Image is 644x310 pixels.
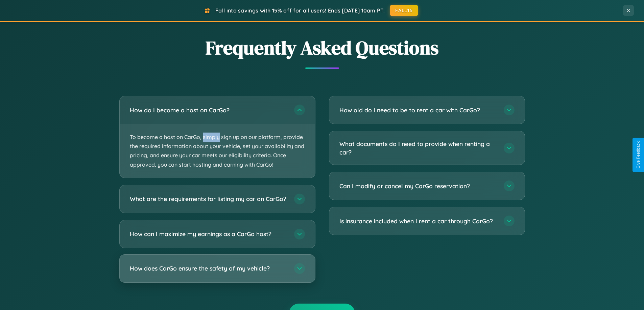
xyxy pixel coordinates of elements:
[119,35,525,61] h2: Frequently Asked Questions
[339,140,497,156] h3: What documents do I need to provide when renting a car?
[339,182,497,190] h3: Can I modify or cancel my CarGo reservation?
[120,124,315,178] p: To become a host on CarGo, simply sign up on our platform, provide the required information about...
[130,264,287,273] h3: How does CarGo ensure the safety of my vehicle?
[215,7,385,14] span: Fall into savings with 15% off for all users! Ends [DATE] 10am PT.
[339,217,497,225] h3: Is insurance included when I rent a car through CarGo?
[130,195,287,203] h3: What are the requirements for listing my car on CarGo?
[130,106,287,114] h3: How do I become a host on CarGo?
[339,106,497,114] h3: How old do I need to be to rent a car with CarGo?
[130,230,287,238] h3: How can I maximize my earnings as a CarGo host?
[390,5,418,16] button: FALL15
[636,141,641,169] div: Give Feedback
